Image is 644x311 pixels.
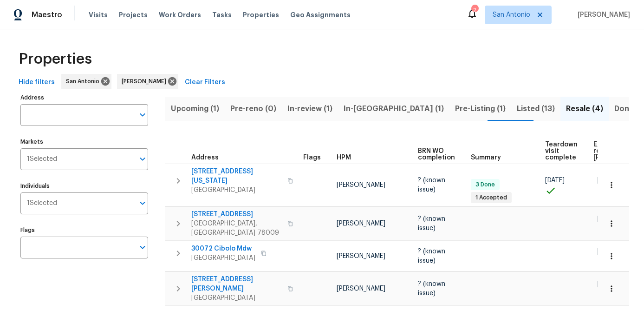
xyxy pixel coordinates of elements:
[27,199,57,207] span: 1 Selected
[287,102,332,115] span: In-review (1)
[191,253,255,263] span: [GEOGRAPHIC_DATA]
[136,197,149,210] button: Open
[545,141,578,161] span: Teardown visit complete
[517,102,555,115] span: Listed (13)
[185,77,225,88] span: Clear Filters
[337,182,385,188] span: [PERSON_NAME]
[191,293,282,303] span: [GEOGRAPHIC_DATA]
[418,281,445,297] span: ? (known issue)
[597,216,617,222] span: [DATE]
[61,74,111,89] div: San Antonio
[171,102,219,115] span: Upcoming (1)
[230,102,276,115] span: Pre-reno (0)
[136,241,149,254] button: Open
[191,275,282,293] span: [STREET_ADDRESS][PERSON_NAME]
[472,194,511,202] span: 1 Accepted
[159,10,201,20] span: Work Orders
[181,74,229,91] button: Clear Filters
[19,54,92,64] span: Properties
[493,10,530,20] span: San Antonio
[136,152,149,165] button: Open
[20,139,148,145] label: Markets
[566,102,603,115] span: Resale (4)
[472,181,499,189] span: 3 Done
[471,6,478,15] div: 2
[191,219,282,238] span: [GEOGRAPHIC_DATA], [GEOGRAPHIC_DATA] 78009
[117,74,178,89] div: [PERSON_NAME]
[136,108,149,121] button: Open
[19,77,55,88] span: Hide filters
[455,102,506,115] span: Pre-Listing (1)
[418,248,445,264] span: ? (known issue)
[32,10,62,20] span: Maestro
[27,155,57,163] span: 1 Selected
[418,216,445,232] span: ? (known issue)
[418,148,455,161] span: BRN WO completion
[122,77,170,86] span: [PERSON_NAME]
[344,102,444,115] span: In-[GEOGRAPHIC_DATA] (1)
[574,10,630,20] span: [PERSON_NAME]
[89,10,108,20] span: Visits
[597,248,617,255] span: [DATE]
[66,77,103,86] span: San Antonio
[337,285,385,292] span: [PERSON_NAME]
[337,220,385,227] span: [PERSON_NAME]
[191,167,282,185] span: [STREET_ADDRESS][US_STATE]
[545,177,565,184] span: [DATE]
[15,74,59,91] button: Hide filters
[471,154,501,161] span: Summary
[212,12,232,18] span: Tasks
[337,154,351,161] span: HPM
[597,281,617,287] span: [DATE]
[20,183,148,189] label: Individuals
[303,154,321,161] span: Flags
[191,185,282,195] span: [GEOGRAPHIC_DATA]
[191,244,255,253] span: 30072 Cibolo Mdw
[191,210,282,219] span: [STREET_ADDRESS]
[337,253,385,259] span: [PERSON_NAME]
[20,227,148,233] label: Flags
[119,10,148,20] span: Projects
[20,95,148,100] label: Address
[597,177,617,184] span: [DATE]
[418,177,445,193] span: ? (known issue)
[290,10,351,20] span: Geo Assignments
[243,10,279,20] span: Properties
[191,154,219,161] span: Address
